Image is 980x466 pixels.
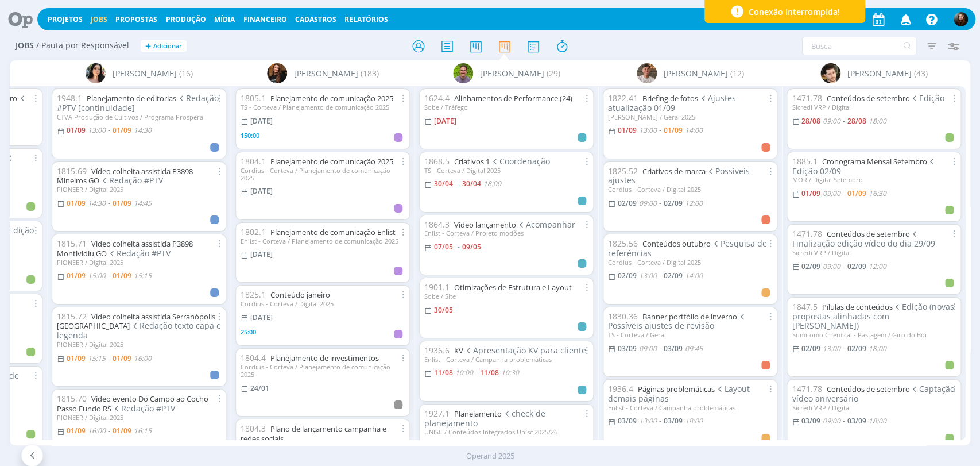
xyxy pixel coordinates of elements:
: - [458,180,460,187]
button: Financeiro [240,15,290,24]
div: MOR / Digital Setembro [792,176,956,183]
: 03/09 [618,344,637,353]
span: 1804.3 [241,423,266,434]
: 01/09 [618,125,637,135]
: 18:00 [869,344,886,353]
div: Enlist - Corteva / Campanha problemáticas [608,404,772,411]
a: Mídia [214,14,235,24]
button: Projetos [44,15,86,24]
: 01/09 [67,271,86,280]
span: Possíveis ajustes de revisão [608,311,747,332]
: 16:00 [134,353,152,363]
a: Conteúdos de setembro [826,229,909,239]
div: Sobe / Site [424,292,588,300]
a: Planejamento [454,409,502,419]
a: Criativos 1 [454,156,490,167]
a: Planejamento de editorias [87,93,176,103]
div: Enlist - Corteva / Campanha problemáticas [424,356,588,363]
: 15:00 [88,271,106,280]
a: Financeiro [243,14,287,24]
a: Briefing de fotos [642,93,698,103]
span: 1815.71 [57,238,87,249]
span: Redação #PTV [107,248,171,259]
: 03/09 [847,416,866,426]
: 14:30 [88,198,106,208]
a: Banner portfólio de inverno [642,311,737,322]
span: 1830.36 [608,311,638,322]
: 18:00 [685,416,703,426]
: 14:30 [134,125,152,135]
span: 1471.78 [792,228,822,239]
: 15:15 [134,271,152,280]
span: 1804.4 [241,352,266,363]
a: Conteúdos de setembro [826,384,909,394]
: 02/09 [618,271,637,280]
: 02/09 [847,344,866,353]
: [DATE] [250,249,273,259]
span: 1471.78 [792,383,822,394]
span: 1802.1 [241,226,266,237]
div: UNISC / Conteúdos Integrados Unisc 2025/26 [424,428,588,436]
: - [108,355,110,362]
: 16:30 [869,188,886,198]
span: 1936.4 [608,383,633,394]
: [DATE] [434,116,456,126]
div: Sumitomo Chemical - Pastagem / Giro do Boi [792,331,956,338]
: 03/09 [664,344,683,353]
: 03/09 [618,416,637,426]
span: Adicionar [153,43,182,50]
: - [659,200,661,207]
: 09/05 [462,242,481,252]
: [DATE] [250,116,273,126]
a: Conteúdo janeiro [270,290,330,300]
: 01/09 [67,353,86,363]
a: Alinhamentos de Performance (24) [454,93,572,103]
span: 1822.41 [608,93,638,103]
a: Planejamento de investimentos [270,353,379,363]
span: 1936.6 [424,345,450,356]
: - [108,428,110,434]
span: 1868.5 [424,156,450,167]
: 11/08 [434,368,453,378]
: - [659,272,661,279]
span: Apresentação KV para cliente [463,345,586,356]
span: (29) [547,67,560,79]
: 13:00 [639,271,657,280]
span: 1847.5 [792,301,817,312]
button: E [953,9,969,29]
: - [843,418,845,425]
: 18:00 [483,179,501,188]
a: Vídeo colheita assistida Serranópolis [GEOGRAPHIC_DATA] [57,311,215,332]
: 15:15 [88,353,106,363]
: 13:00 [88,125,106,135]
span: 1885.1 [792,156,817,167]
: - [843,190,845,197]
a: Vídeo evento Do Campo ao Cocho Passo Fundo RS [57,394,208,414]
span: 1927.1 [424,408,450,419]
button: Propostas [112,15,161,24]
span: Ajustes atualização 01/09 [608,93,736,113]
div: TS - Corteva / Planejamento de comunicação 2025 [241,103,405,111]
: [DATE] [250,186,273,196]
span: (16) [179,67,193,79]
span: Redação #PTV [111,403,175,414]
: - [108,200,110,207]
span: Jobs [16,41,34,51]
span: Propostas [115,14,157,24]
: 30/04 [434,179,453,188]
span: 1825.56 [608,238,638,249]
button: Relatórios [341,15,392,24]
a: Relatórios [344,14,388,24]
span: [PERSON_NAME] [664,67,728,79]
span: Redação #PTV [99,175,163,186]
: 30/05 [434,305,453,315]
: 01/09 [113,426,131,436]
span: 1805.1 [241,93,266,103]
: 09:00 [823,416,840,426]
: 10:30 [501,368,519,378]
a: Cronograma Mensal Setembro [822,156,927,167]
img: T [637,63,657,83]
: 18:00 [869,116,886,126]
img: T [267,63,287,83]
a: Otimizações de Estrutura e Layout [454,282,572,292]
